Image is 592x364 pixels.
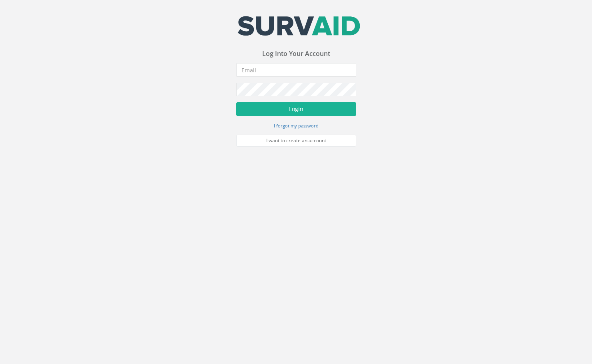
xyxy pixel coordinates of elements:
input: Email [236,63,356,77]
small: I forgot my password [274,123,319,129]
button: Login [236,102,356,116]
a: I forgot my password [274,122,319,129]
a: I want to create an account [236,135,356,147]
h3: Log Into Your Account [236,50,356,58]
